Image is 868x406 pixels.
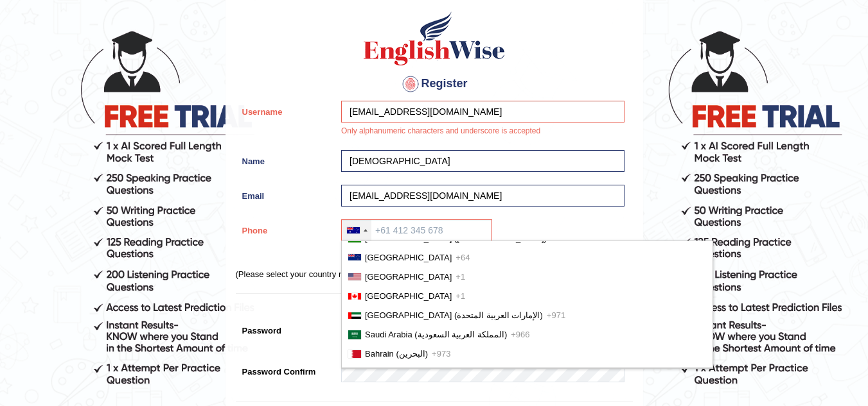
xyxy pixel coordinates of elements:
img: Logo of English Wise create a new account for intelligent practice with AI [361,10,508,67]
label: Username [236,101,335,118]
span: [GEOGRAPHIC_DATA] [365,291,452,301]
label: Name [236,150,335,167]
input: +61 412 345 678 [341,219,492,241]
span: +973 [432,349,450,359]
label: Password [236,319,335,337]
span: Bahrain (‫البحرين‬‎) [365,349,428,359]
span: +1 [456,272,465,282]
span: [GEOGRAPHIC_DATA] (‫الإمارات العربية المتحدة‬‎) [365,310,543,320]
span: +91 [551,233,565,243]
p: (Please select your country name and enter your phone number.) [236,268,633,280]
span: Saudi Arabia (‫المملكة العربية السعودية‬‎) [365,330,507,339]
label: Phone [236,219,335,237]
span: +64 [456,253,470,262]
span: [GEOGRAPHIC_DATA] [365,253,452,262]
span: +966 [511,330,529,339]
h4: Register [236,74,633,94]
div: Australia: +61 [342,220,371,241]
label: Email [236,185,335,202]
span: +971 [547,310,565,320]
label: Password Confirm [236,360,335,378]
span: +1 [456,291,465,301]
span: [GEOGRAPHIC_DATA] [365,272,452,282]
span: [GEOGRAPHIC_DATA] ([GEOGRAPHIC_DATA]) [365,233,547,243]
